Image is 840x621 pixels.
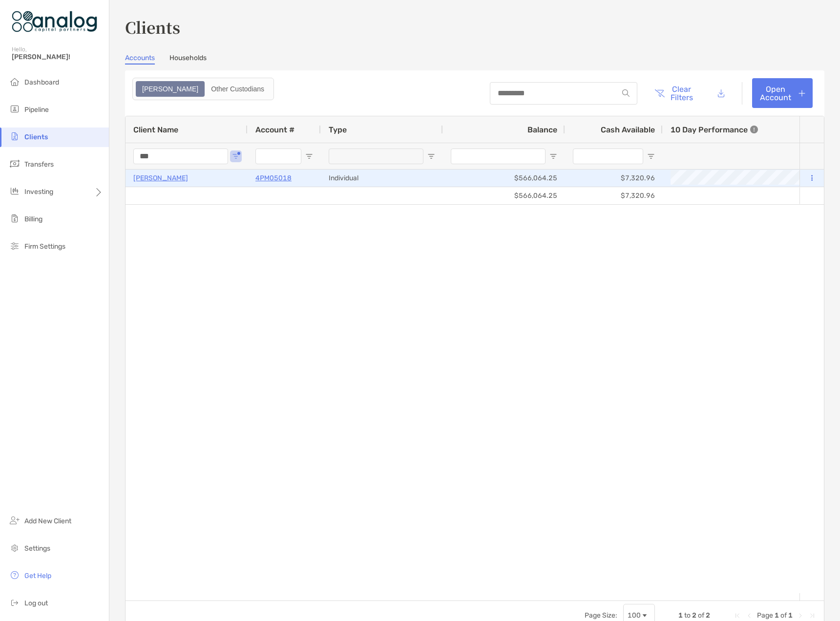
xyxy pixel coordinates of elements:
[12,53,103,61] span: [PERSON_NAME]!
[24,242,65,251] span: Firm Settings
[9,569,21,581] img: get-help icon
[206,82,270,96] div: Other Custodians
[24,133,48,141] span: Clients
[671,116,758,143] div: 10 Day Performance
[9,542,21,554] img: settings icon
[573,149,643,164] input: Cash Available Filter Input
[601,125,655,134] span: Cash Available
[647,78,700,108] button: Clear Filters
[232,152,240,160] button: Open Filter Menu
[780,611,787,620] span: of
[137,82,204,96] div: Zoe
[24,599,48,607] span: Log out
[775,611,779,620] span: 1
[24,544,50,553] span: Settings
[9,103,21,115] img: pipeline icon
[9,240,21,252] img: firm-settings icon
[684,611,691,620] span: to
[132,78,274,100] div: segmented control
[24,160,54,169] span: Transfers
[752,78,813,108] a: Open Account
[255,172,292,184] a: 4PM05018
[734,612,741,620] div: First Page
[549,152,557,160] button: Open Filter Menu
[9,130,21,142] img: clients icon
[133,172,188,184] a: [PERSON_NAME]
[797,612,804,620] div: Next Page
[628,611,641,620] div: 100
[9,597,21,608] img: logout icon
[565,187,663,204] div: $7,320.96
[24,572,51,580] span: Get Help
[427,152,435,160] button: Open Filter Menu
[678,611,683,620] span: 1
[169,54,207,64] a: Households
[585,611,617,620] div: Page Size:
[706,611,710,620] span: 2
[647,152,655,160] button: Open Filter Menu
[24,78,59,86] span: Dashboard
[698,611,704,620] span: of
[24,215,42,223] span: Billing
[125,16,824,38] h3: Clients
[24,517,71,525] span: Add New Client
[9,158,21,170] img: transfers icon
[329,125,347,134] span: Type
[9,76,21,87] img: dashboard icon
[255,125,294,134] span: Account #
[133,149,228,164] input: Client Name Filter Input
[9,185,21,197] img: investing icon
[133,125,178,134] span: Client Name
[443,187,565,204] div: $566,064.25
[321,170,443,187] div: Individual
[24,106,49,114] span: Pipeline
[443,170,565,187] div: $566,064.25
[692,611,696,620] span: 2
[527,125,557,134] span: Balance
[24,188,53,196] span: Investing
[808,612,816,620] div: Last Page
[255,149,301,164] input: Account # Filter Input
[622,89,630,97] img: input icon
[12,4,97,39] img: Zoe Logo
[745,612,753,620] div: Previous Page
[788,611,793,620] span: 1
[125,54,155,64] a: Accounts
[305,152,313,160] button: Open Filter Menu
[9,213,21,224] img: billing icon
[9,514,21,526] img: add_new_client icon
[757,611,773,620] span: Page
[565,170,663,187] div: $7,320.96
[451,149,546,164] input: Balance Filter Input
